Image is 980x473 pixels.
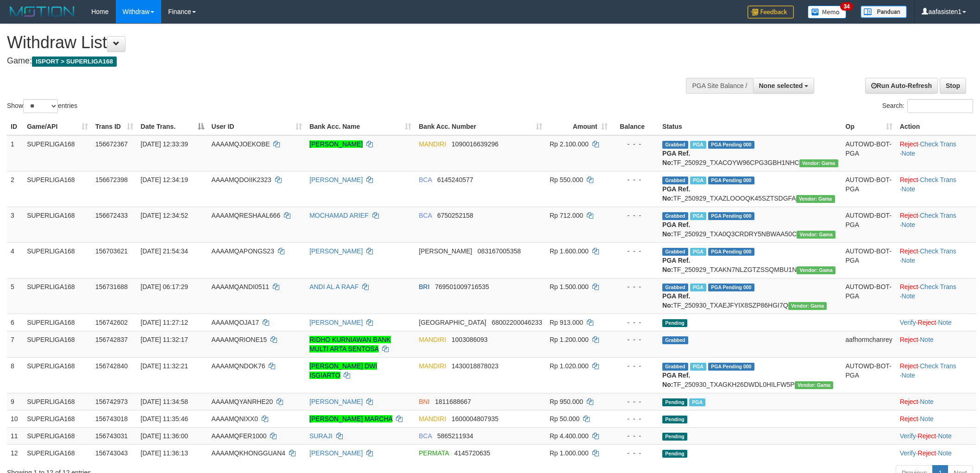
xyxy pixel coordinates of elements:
[900,336,918,343] a: Reject
[615,282,655,291] div: - - -
[477,247,521,255] span: Copy 083167005358 to clipboard
[212,319,259,326] span: AAAAMQOJA17
[7,410,23,427] td: 10
[662,319,687,327] span: Pending
[141,283,188,290] span: [DATE] 06:17:29
[896,242,976,278] td: · ·
[918,449,936,457] a: Reject
[748,6,794,19] img: Feedback.jpg
[7,393,23,410] td: 9
[419,336,446,343] span: MANDIRI
[23,444,92,461] td: SUPERLIGA168
[662,398,687,406] span: Pending
[896,393,976,410] td: ·
[452,336,488,343] span: Copy 1003086093 to clipboard
[95,398,128,405] span: 156742973
[212,398,273,405] span: AAAAMQYANRHE20
[759,82,803,89] span: None selected
[662,221,690,238] b: PGA Ref. No:
[419,449,449,457] span: PERMATA
[918,432,936,440] a: Reject
[212,140,270,148] span: AAAAMQJOEKOBE
[95,336,128,343] span: 156742837
[23,278,92,314] td: SUPERLIGA168
[23,427,92,444] td: SUPERLIGA168
[7,171,23,207] td: 2
[659,242,842,278] td: TF_250929_TXAKN7NLZGTZSSQMBU1N
[437,176,473,183] span: Copy 6145240577 to clipboard
[690,248,706,256] span: Marked by aafchhiseyha
[7,99,77,113] label: Show entries
[902,221,916,228] a: Note
[896,171,976,207] td: · ·
[141,398,188,405] span: [DATE] 11:34:58
[788,302,827,310] span: Vendor URL: https://trx31.1velocity.biz
[419,398,429,405] span: BNI
[918,319,936,326] a: Reject
[7,427,23,444] td: 11
[615,318,655,327] div: - - -
[842,357,896,393] td: AUTOWD-BOT-PGA
[141,140,188,148] span: [DATE] 12:33:39
[550,319,583,326] span: Rp 913.000
[615,361,655,371] div: - - -
[690,141,706,149] span: Marked by aafsengchandara
[141,362,188,370] span: [DATE] 11:32:21
[7,5,77,19] img: MOTION_logo.png
[419,283,429,290] span: BRI
[550,398,583,405] span: Rp 950.000
[900,449,916,457] a: Verify
[23,242,92,278] td: SUPERLIGA168
[95,432,128,440] span: 156743031
[419,432,432,440] span: BCA
[896,427,976,444] td: · ·
[23,410,92,427] td: SUPERLIGA168
[842,135,896,171] td: AUTOWD-BOT-PGA
[7,314,23,331] td: 6
[920,415,934,423] a: Note
[708,363,754,371] span: PGA Pending
[212,362,265,370] span: AAAAMQNDOK76
[95,449,128,457] span: 156743043
[797,266,836,274] span: Vendor URL: https://trx31.1velocity.biz
[900,398,918,405] a: Reject
[7,57,644,66] h4: Game:
[437,212,473,219] span: Copy 6750252158 to clipboard
[615,335,655,344] div: - - -
[900,362,918,370] a: Reject
[940,78,966,94] a: Stop
[23,99,58,113] select: Showentries
[212,432,267,440] span: AAAAMQFER1000
[938,449,952,457] a: Note
[900,212,918,219] a: Reject
[659,207,842,242] td: TF_250929_TXA0Q3CRDRY5NBWAA50C
[208,118,306,135] th: User ID: activate to sort column ascending
[23,118,92,135] th: Game/API: activate to sort column ascending
[902,292,916,300] a: Note
[32,57,117,67] span: ISPORT > SUPERLIGA168
[550,415,580,423] span: Rp 50.000
[900,247,918,255] a: Reject
[882,99,973,113] label: Search:
[141,336,188,343] span: [DATE] 11:32:17
[309,247,363,255] a: [PERSON_NAME]
[419,247,472,255] span: [PERSON_NAME]
[662,284,688,291] span: Grabbed
[896,207,976,242] td: · ·
[808,6,847,19] img: Button%20Memo.svg
[419,212,432,219] span: BCA
[7,444,23,461] td: 12
[309,415,392,423] a: [PERSON_NAME] MARCHA
[550,176,583,183] span: Rp 550.000
[419,362,446,370] span: MANDIRI
[865,78,938,94] a: Run Auto-Refresh
[23,171,92,207] td: SUPERLIGA168
[550,336,589,343] span: Rp 1.200.000
[141,432,188,440] span: [DATE] 11:36:00
[452,415,498,423] span: Copy 1600004807935 to clipboard
[662,177,688,184] span: Grabbed
[662,150,690,166] b: PGA Ref. No:
[896,444,976,461] td: · ·
[415,118,546,135] th: Bank Acc. Number: activate to sort column ascending
[920,212,956,219] a: Check Trans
